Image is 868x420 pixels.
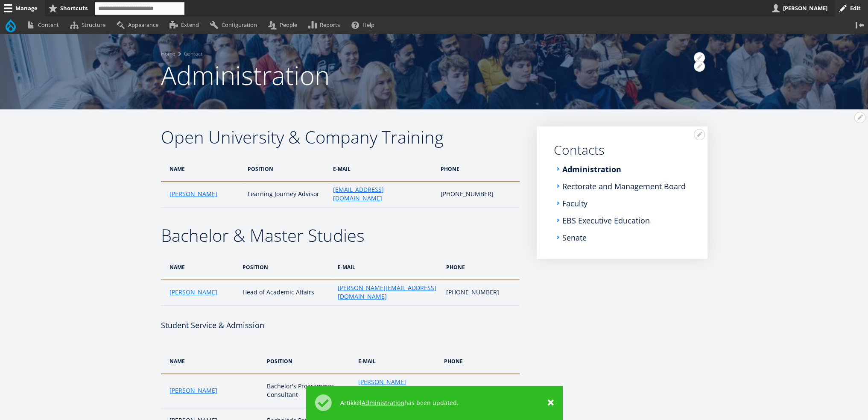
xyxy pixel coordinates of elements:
[170,190,217,198] a: [PERSON_NAME]
[440,374,519,408] td: [PHONE_NUMBER]
[263,349,354,374] th: POSITION
[333,255,442,280] th: e-MAIL
[161,349,263,374] th: NAME
[161,126,520,148] h2: Open University & Company Training
[436,156,519,182] th: PHONE
[66,17,113,33] a: Structure
[161,50,175,58] a: Home
[305,17,348,33] a: Reports
[562,216,650,225] a: EBS Executive Education
[436,182,519,207] td: [PHONE_NUMBER]
[161,225,520,246] h2: Bachelor & Master Studies
[851,17,868,33] button: Vertical orientation
[170,288,217,297] a: [PERSON_NAME]
[694,129,705,140] button: Open Submenu EN configuration options
[206,17,264,33] a: Configuration
[333,185,432,203] a: [EMAIL_ADDRESS][DOMAIN_NAME]
[854,112,865,123] button: Open Open University &amp; Company Training configuration options
[161,319,520,332] h4: Student Service & Admission
[694,52,705,63] button: Open Breadcrumb configuration options
[238,255,333,280] th: POSITION
[166,17,206,33] a: Extend
[442,280,520,305] td: [PHONE_NUMBER]
[358,378,435,403] a: [PERSON_NAME][EMAIL_ADDRESS][DOMAIN_NAME]
[338,284,438,301] a: [PERSON_NAME][EMAIL_ADDRESS][DOMAIN_NAME]
[170,386,217,395] a: [PERSON_NAME]
[238,280,333,305] td: Head of Academic Affairs
[548,399,554,407] a: ×
[306,386,562,420] div: Status message
[263,374,354,408] td: Bachelor's Programmes Consultant
[562,182,686,191] a: Rectorate and Management Board
[161,156,243,182] th: NAME
[440,349,519,374] th: PHONE
[442,255,520,280] th: PHONE
[354,349,440,374] th: e-MAIL
[161,255,239,280] th: NAME
[264,17,304,33] a: People
[113,17,166,33] a: Appearance
[562,165,621,173] a: Administration
[562,233,587,242] a: Senate
[554,144,690,156] a: Contacts
[243,182,329,207] td: Learning Journey Advisor
[161,58,330,93] span: Administration
[184,50,202,58] a: Contact
[348,17,382,33] a: Help
[329,156,436,182] th: e-MAIL
[243,156,329,182] th: POSITION
[340,399,539,407] div: Artikkel has been updated.
[23,17,66,33] a: Content
[694,61,705,72] button: Open configuration options
[562,199,587,208] a: Faculty
[362,399,404,407] a: Administration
